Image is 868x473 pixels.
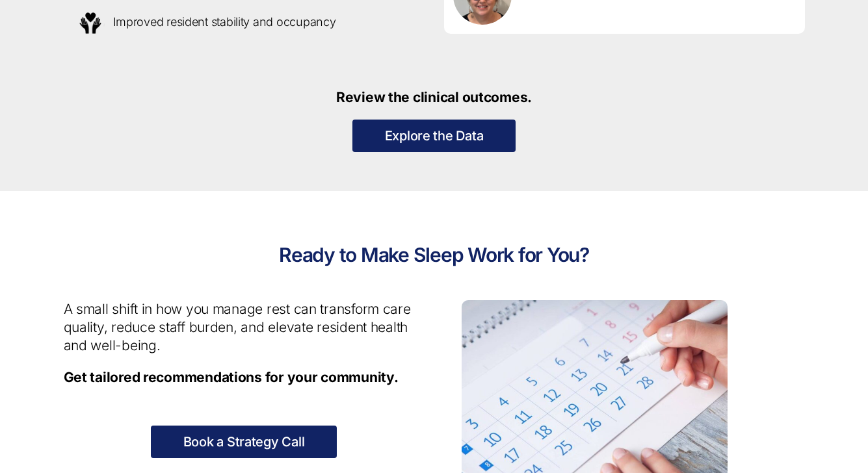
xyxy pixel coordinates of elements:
a: Explore the Data [352,120,516,152]
h2: Ready to Make Sleep Work for You? [64,230,805,281]
span: Last name [371,1,410,11]
span: How did you hear about us? [371,108,476,118]
strong: Get tailored recommendations for your community. [64,369,399,385]
span: Job title [371,55,400,64]
strong: Review the clinical outcomes. [336,89,532,105]
p: Improved resident stability and occupancy [74,6,414,39]
a: Book a Strategy Call [151,426,337,458]
p: A small shift in how you manage rest can transform care quality, reduce staff burden, and elevate... [64,300,425,355]
img: Icon depicting accomplishments [74,6,107,39]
